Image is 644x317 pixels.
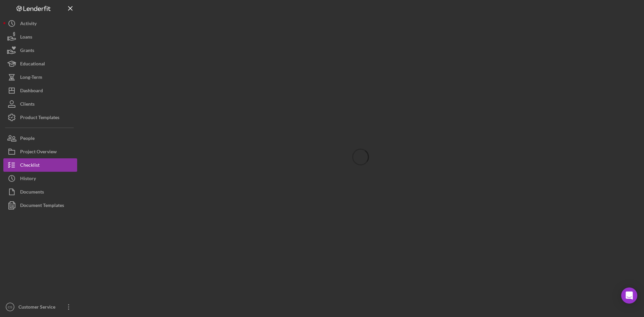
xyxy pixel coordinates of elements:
button: Long-Term [3,70,77,84]
button: Project Overview [3,145,77,158]
div: Customer Service [17,300,60,315]
button: Educational [3,57,77,70]
button: Grants [3,44,77,57]
button: CSCustomer Service [3,300,77,314]
div: Checklist [20,158,40,173]
button: People [3,131,77,145]
div: Open Intercom Messenger [621,287,637,304]
div: People [20,131,35,147]
div: Product Templates [20,111,59,126]
div: Educational [20,57,45,72]
button: History [3,172,77,185]
button: Dashboard [3,84,77,97]
div: Long-Term [20,70,42,86]
div: History [20,172,36,187]
div: Document Templates [20,199,64,214]
button: Loans [3,30,77,44]
div: Clients [20,97,35,112]
text: CS [8,305,12,309]
button: Checklist [3,158,77,172]
div: Dashboard [20,84,43,99]
div: Grants [20,44,34,59]
button: Product Templates [3,111,77,124]
div: Activity [20,17,37,32]
button: Documents [3,185,77,199]
div: Loans [20,30,32,45]
button: Activity [3,17,77,30]
button: Document Templates [3,199,77,212]
div: Project Overview [20,145,57,160]
div: Documents [20,185,44,200]
button: Clients [3,97,77,111]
